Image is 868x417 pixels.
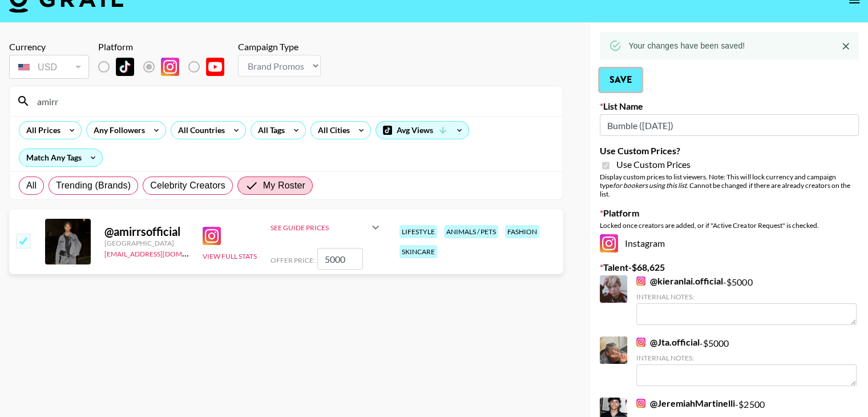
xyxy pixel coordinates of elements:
[505,225,539,238] div: fashion
[11,57,87,77] div: USD
[613,181,687,190] em: for bookers using this list
[636,292,857,301] div: Internal Notes:
[636,338,645,347] img: Instagram
[600,69,641,91] button: Save
[116,58,134,76] img: TikTok
[203,227,221,245] img: Instagram
[30,92,556,110] input: Search by User Name
[636,354,857,362] div: Internal Notes:
[26,179,37,193] span: All
[600,173,859,198] div: Display custom prices to list viewers. Note: This will lock currency and campaign type . Cannot b...
[600,262,859,273] label: Talent - $ 68,625
[636,398,735,409] a: @JeremiahMartinelli
[600,145,859,157] label: Use Custom Prices?
[636,336,700,348] a: @Jta.official
[444,225,498,238] div: animals / pets
[636,399,645,408] img: Instagram
[104,239,189,247] div: [GEOGRAPHIC_DATA]
[628,35,745,56] div: Your changes have been saved!
[98,41,233,53] div: Platform
[171,122,227,139] div: All Countries
[263,179,305,193] span: My Roster
[203,252,257,260] button: View Full Stats
[600,101,859,112] label: List Name
[56,179,131,193] span: Trending (Brands)
[104,247,219,258] a: [EMAIL_ADDRESS][DOMAIN_NAME]
[19,149,102,166] div: Match Any Tags
[600,221,859,230] div: Locked once creators are added, or if "Active Creator Request" is checked.
[9,41,89,53] div: Currency
[600,234,618,252] img: Instagram
[19,122,63,139] div: All Prices
[271,223,369,232] div: See Guide Prices
[636,275,857,325] div: - $ 5000
[150,179,225,193] span: Celebrity Creators
[399,225,437,238] div: lifestyle
[600,207,859,219] label: Platform
[98,55,233,79] div: List locked to Instagram.
[616,159,691,170] span: Use Custom Prices
[317,248,363,270] input: 0
[636,336,857,386] div: - $ 5000
[9,53,89,81] div: Currency is locked to USD
[238,41,321,53] div: Campaign Type
[206,58,224,76] img: YouTube
[161,58,179,76] img: Instagram
[251,122,287,139] div: All Tags
[311,122,352,139] div: All Cities
[399,245,437,258] div: skincare
[271,214,382,241] div: See Guide Prices
[87,122,147,139] div: Any Followers
[837,38,854,55] button: Close
[636,275,723,287] a: @kieranlai.official
[104,224,189,239] div: @ amirrsofficial
[376,122,469,139] div: Avg Views
[636,276,645,286] img: Instagram
[271,256,315,264] span: Offer Price:
[600,234,859,252] div: Instagram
